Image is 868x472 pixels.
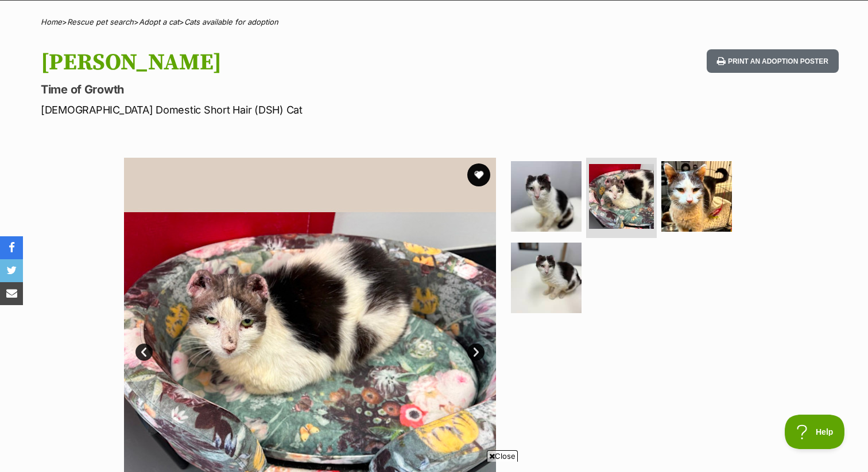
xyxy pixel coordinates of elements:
p: Time of Growth [41,81,526,97]
img: Photo of Zayd [511,161,582,232]
button: favourite [467,163,490,186]
a: Adopt a cat [139,17,179,26]
a: Prev [135,344,153,361]
img: Photo of Zayd [589,164,654,229]
button: Print an adoption poster [707,49,839,73]
h1: [PERSON_NAME] [41,49,526,76]
a: Next [467,344,485,361]
a: Home [41,17,62,26]
div: > > > [12,18,856,26]
iframe: Help Scout Beacon - Open [785,415,845,449]
span: Close [487,450,518,462]
img: Photo of Zayd [661,161,732,232]
img: Photo of Zayd [511,243,582,313]
a: Cats available for adoption [184,17,278,26]
p: [DEMOGRAPHIC_DATA] Domestic Short Hair (DSH) Cat [41,102,526,118]
a: Rescue pet search [67,17,134,26]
